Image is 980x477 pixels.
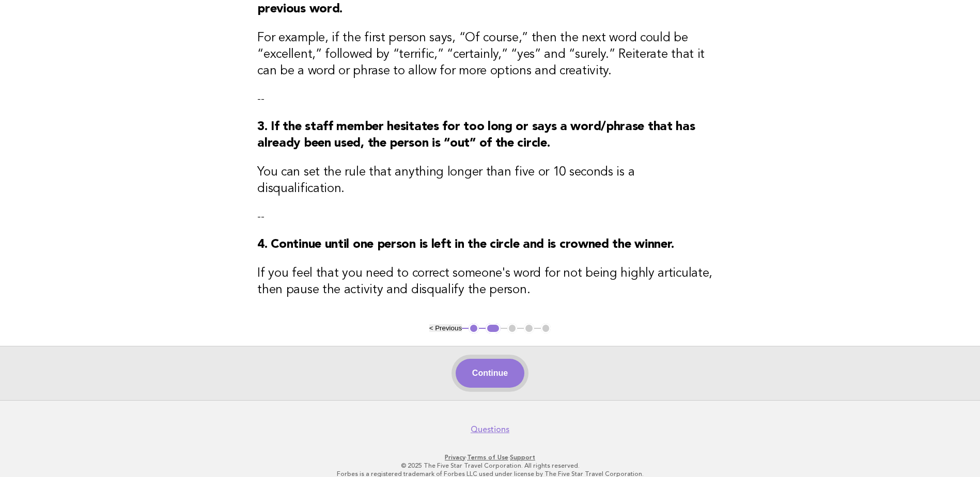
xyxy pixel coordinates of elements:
h3: If you feel that you need to correct someone's word for not being highly articulate, then pause t... [257,265,723,298]
strong: 3. If the staff member hesitates for too long or says a word/phrase that has already been used, t... [257,121,695,150]
strong: 4. Continue until one person is left in the circle and is crowned the winner. [257,239,674,251]
p: -- [257,210,723,224]
a: Terms of Use [467,454,508,461]
a: Privacy [445,454,465,461]
a: Support [510,454,535,461]
button: Continue [456,359,524,388]
button: < Previous [429,324,462,332]
p: -- [257,92,723,106]
a: Questions [471,424,509,435]
p: · · [174,453,806,462]
p: © 2025 The Five Star Travel Corporation. All rights reserved. [174,462,806,470]
button: 2 [486,323,501,333]
button: 1 [469,323,479,333]
h3: You can set the rule that anything longer than five or 10 seconds is a disqualification. [257,164,723,197]
h3: For example, if the first person says, “Of course,” then the next word could be “excellent,” foll... [257,30,723,79]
